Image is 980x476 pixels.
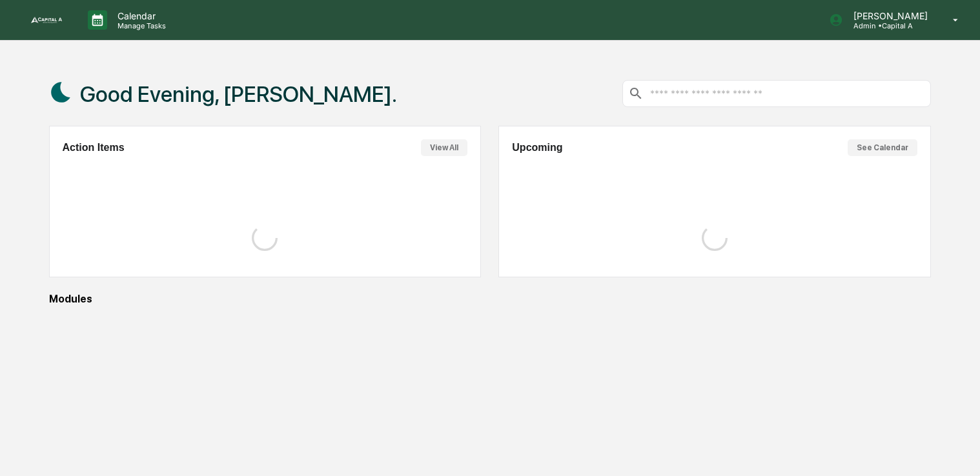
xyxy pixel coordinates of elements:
[421,139,467,156] button: View All
[848,139,917,156] button: See Calendar
[49,293,931,305] div: Modules
[107,21,172,30] p: Manage Tasks
[31,17,62,23] img: logo
[107,10,172,21] p: Calendar
[843,21,934,30] p: Admin • Capital A
[80,81,397,107] h1: Good Evening, [PERSON_NAME].
[63,142,125,154] h2: Action Items
[512,142,562,154] h2: Upcoming
[843,10,934,21] p: [PERSON_NAME]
